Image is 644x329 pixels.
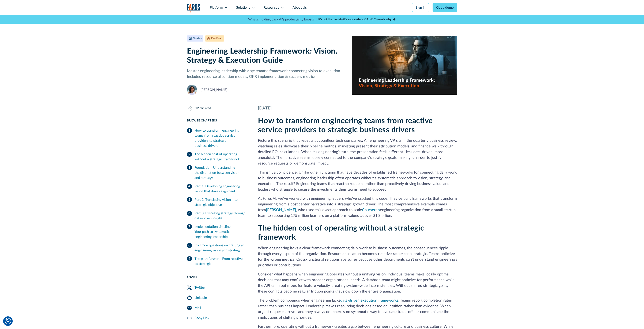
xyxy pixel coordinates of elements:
[187,313,248,323] a: Copy Link
[187,119,248,123] div: Browse Chapters
[200,87,227,92] div: [PERSON_NAME]
[258,298,457,321] p: The problem compounds when engineering lacks . Teams report completion rates rather than business...
[258,117,433,134] strong: How to transform engineering teams from reactive service providers to strategic business drivers
[187,209,248,222] a: Part 3: Executing strategy through data-driven insight
[187,150,248,163] a: The hidden cost of operating without a strategic framework
[195,295,207,300] div: Linkedin
[187,283,248,293] a: Twitter Share
[258,196,457,219] p: At Faros AI, we've worked with engineering leaders who've cracked this code. They've built framew...
[362,208,380,212] a: Coursera's
[200,106,211,111] div: min read
[266,208,296,212] a: [PERSON_NAME]
[195,197,248,207] div: Part 2: Translating vision into strategic objectives
[187,68,345,80] p: Master engineering leadership with a systematic framework connecting vision to execution. Include...
[195,316,209,321] div: Copy Link
[236,5,250,10] div: Solutions
[195,211,248,221] div: Part 3: Executing strategy through data-driven insight
[187,303,248,313] a: Mail Share
[195,243,248,253] div: Common questions on crafting an engineering vision and strategy
[258,245,457,268] p: When engineering lacks a clear framework connecting daily work to business outcomes, the conseque...
[187,241,248,255] a: Common questions on crafting an engineering vision and strategy
[187,196,248,209] a: Part 2: Translating vision into strategic objectives
[187,255,248,268] a: The path forward: From reactive to strategic
[258,224,424,241] strong: The hidden cost of operating without a strategic framework
[187,4,200,12] a: home
[187,4,200,12] img: Logo of the analytics and reporting company Faros.
[193,36,202,41] div: Guides
[187,47,345,65] h1: Engineering Leadership Framework: Vision, Strategy & Execution Guide
[187,85,197,95] img: Naomi Lurie
[195,305,201,310] div: Mail
[187,126,248,150] a: How to transform engineering teams from reactive service providers to strategic business drivers
[258,138,457,166] p: Picture this scenario that repeats at countless tech companies: An engineering VP sits in the qua...
[318,18,391,21] strong: It’s not the model—it’s your system. GAINS™ reveals why
[248,17,317,22] p: What's holding back AI's productivity boost? |
[187,222,248,241] a: Implementation timeline: Your path to systematic engineering leadership
[195,285,205,290] div: Twitter
[187,275,248,279] div: Share
[318,17,396,22] a: It’s not the model—it’s your system. GAINS™ reveals why
[195,165,248,180] div: Foundation: Understanding the distinction between vision and strategy
[195,152,248,162] div: The hidden cost of operating without a strategic framework
[195,256,248,266] div: The path forward: From reactive to strategic
[433,3,457,12] a: Get a demo
[210,5,223,10] div: Platform
[5,318,11,324] img: Revisit consent button
[352,35,457,95] img: Realistic image of an engineering leader at work
[187,182,248,196] a: Part 1: Developing engineering vision that drives alignment
[258,105,457,111] div: [DATE]
[264,5,279,10] div: Resources
[195,106,199,111] div: 12
[340,299,398,302] a: data-driven execution frameworks
[187,293,248,303] a: LinkedIn Share
[412,3,429,12] a: Sign in
[5,318,11,324] button: Cookie Settings
[258,170,457,193] p: This isn't a coincidence. Unlike other functions that have decades of established frameworks for ...
[187,163,248,182] a: Foundation: Understanding the distinction between vision and strategy
[211,36,222,41] div: DevProd
[195,184,248,194] div: Part 1: Developing engineering vision that drives alignment
[195,128,248,148] div: How to transform engineering teams from reactive service providers to strategic business drivers
[195,224,248,239] div: Implementation timeline: Your path to systematic engineering leadership
[258,272,457,294] p: Consider what happens when engineering operates without a unifying vision. Individual teams make ...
